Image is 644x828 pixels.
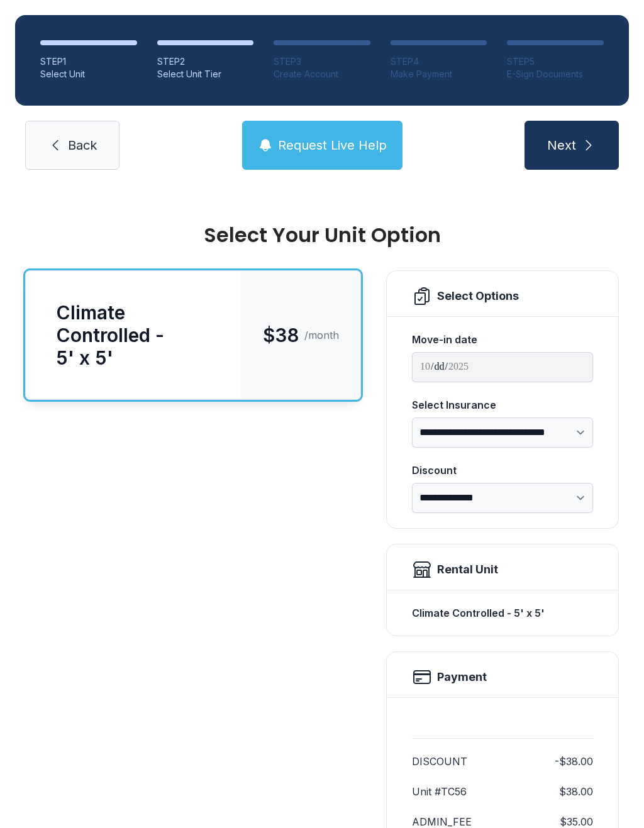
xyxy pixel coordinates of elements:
[68,136,97,154] span: Back
[157,55,254,68] div: STEP 2
[25,225,619,245] div: Select Your Unit Option
[391,55,487,68] div: STEP 4
[274,68,370,80] div: Create Account
[507,55,604,68] div: STEP 5
[507,68,604,80] div: E-Sign Documents
[412,352,593,382] input: Move-in date
[412,397,593,412] div: Select Insurance
[437,668,487,686] h2: Payment
[412,463,593,478] div: Discount
[56,301,211,369] div: Climate Controlled - 5' x 5'
[412,417,593,448] select: Select Insurance
[412,784,467,799] dt: Unit #TC56
[40,68,137,80] div: Select Unit
[157,68,254,80] div: Select Unit Tier
[40,55,137,68] div: STEP 1
[437,287,519,305] div: Select Options
[437,561,498,578] div: Rental Unit
[278,136,387,154] span: Request Live Help
[412,332,593,347] div: Move-in date
[263,324,299,346] span: $38
[391,68,487,80] div: Make Payment
[559,784,593,799] dd: $38.00
[547,136,576,154] span: Next
[412,600,593,626] div: Climate Controlled - 5' x 5'
[274,55,370,68] div: STEP 3
[555,754,593,769] dd: -$38.00
[412,483,593,513] select: Discount
[304,328,339,343] span: /month
[412,754,467,769] dt: DISCOUNT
